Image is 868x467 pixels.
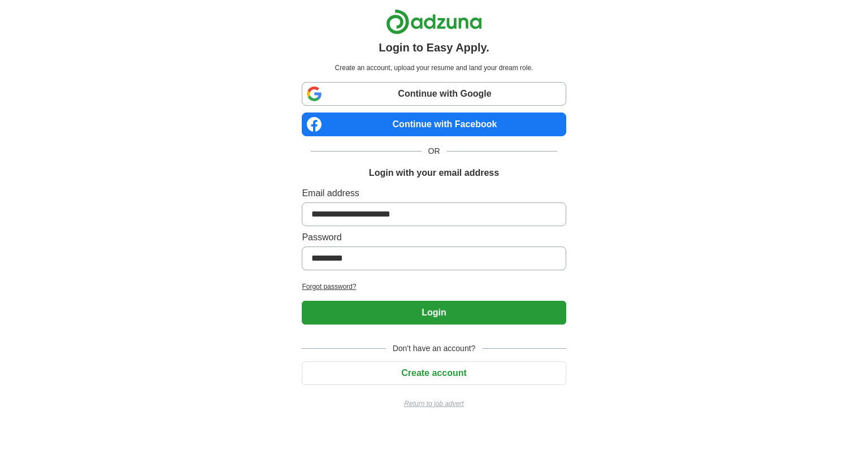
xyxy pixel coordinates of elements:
label: Email address [302,187,566,200]
a: Continue with Google [302,82,566,106]
span: Don't have an account? [386,343,483,354]
a: Return to job advert [302,399,566,409]
button: Create account [302,361,566,385]
a: Forgot password? [302,282,566,292]
img: Adzuna logo [386,9,482,34]
span: OR [422,145,447,157]
a: Create account [302,368,566,378]
button: Login [302,301,566,325]
h1: Login to Easy Apply. [379,39,489,56]
label: Password [302,231,566,244]
a: Continue with Facebook [302,113,566,136]
h1: Login with your email address [369,166,499,180]
p: Create an account, upload your resume and land your dream role. [304,63,563,73]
